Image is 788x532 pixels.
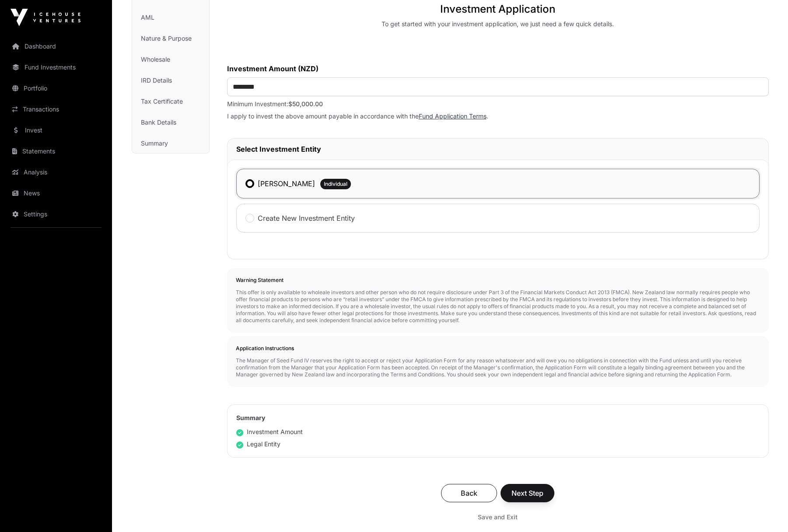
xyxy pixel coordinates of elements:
a: Nature & Purpose [132,29,209,48]
h1: Investment Application [440,2,555,16]
button: Save and Exit [467,509,528,525]
div: Investment Amount [236,428,303,436]
a: Tax Certificate [132,92,209,111]
a: Portfolio [7,79,105,98]
a: Fund Application Terms [419,112,487,120]
label: [PERSON_NAME] [258,178,315,189]
span: Back [452,488,486,498]
p: This offer is only available to wholeale investors and other person who do not require disclosure... [236,289,760,324]
a: Transactions [7,100,105,119]
a: Invest [7,121,105,140]
span: Save and Exit [478,513,518,522]
span: Individual [324,181,347,188]
a: AML [132,8,209,27]
div: Legal Entity [236,440,280,449]
p: I apply to invest the above amount payable in accordance with the . [227,112,769,121]
iframe: Chat Widget [744,490,788,532]
a: News [7,184,105,203]
a: Statements [7,142,105,161]
span: $50,000.00 [288,100,323,108]
p: The Manager of Seed Fund IV reserves the right to accept or reject your Application Form for any ... [236,357,760,378]
h2: Summary [236,414,760,422]
div: To get started with your investment application, we just need a few quick details. [382,20,614,28]
a: Analysis [7,163,105,182]
button: Back [441,484,497,502]
p: Minimum Investment: [227,100,769,108]
span: Next Step [511,488,543,498]
a: Settings [7,205,105,224]
a: Wholesale [132,50,209,69]
a: Summary [132,134,209,153]
label: Investment Amount (NZD) [227,63,769,74]
a: Dashboard [7,37,105,56]
label: Create New Investment Entity [258,213,355,223]
a: Fund Investments [7,58,105,77]
h2: Select Investment Entity [236,144,760,154]
h2: Application Instructions [236,345,760,352]
a: Bank Details [132,113,209,132]
h2: Warning Statement [236,277,760,284]
a: IRD Details [132,71,209,90]
img: Icehouse Ventures Logo [11,9,81,26]
button: Next Step [501,484,554,502]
